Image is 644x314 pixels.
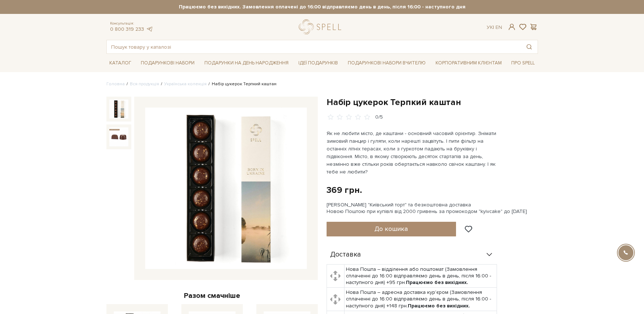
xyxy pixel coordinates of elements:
[106,4,538,10] strong: Працюємо без вихідних. Замовлення оплачені до 16:00 відправляємо день в день, після 16:00 - насту...
[207,81,276,87] li: Набір цукерок Терпкий каштан
[110,26,144,32] a: 0 800 319 233
[299,19,344,34] a: logo
[508,57,538,69] a: Про Spell
[374,225,408,233] span: До кошика
[106,291,318,300] div: Разом смачніше
[130,81,159,87] a: Вся продукція
[164,81,207,87] a: Українська колекція
[327,97,538,108] h1: Набір цукерок Терпкий каштан
[344,264,497,288] td: Нова Пошта – відділення або поштомат (Замовлення сплаченні до 16:00 відправляємо день в день, піс...
[327,222,456,236] button: До кошика
[106,57,134,69] a: Каталог
[487,24,502,31] div: Ук
[406,279,468,285] b: Працюємо без вихідних.
[327,202,538,215] div: [PERSON_NAME] "Київський торт" та безкоштовна доставка Новою Поштою при купівлі від 2000 гривень ...
[138,57,197,69] a: Подарункові набори
[109,127,128,146] img: Набір цукерок Терпкий каштан
[345,57,429,69] a: Подарункові набори Вчителю
[327,130,498,176] p: Як не любити місто, де каштани - основний часовий орієнтир. Знімати зимовий панцир і гуляти, коли...
[344,288,497,311] td: Нова Пошта – адресна доставка кур'єром (Замовлення сплаченні до 16:00 відправляємо день в день, п...
[146,26,153,32] a: telegram
[106,81,125,87] a: Головна
[433,57,505,69] a: Корпоративним клієнтам
[375,114,383,121] div: 0/5
[110,21,153,26] span: Консультація:
[521,40,538,53] button: Пошук товару у каталозі
[493,24,494,30] span: |
[109,100,128,119] img: Набір цукерок Терпкий каштан
[202,57,291,69] a: Подарунки на День народження
[327,184,362,196] div: 369 грн.
[145,108,307,269] img: Набір цукерок Терпкий каштан
[408,303,470,309] b: Працюємо без вихідних.
[107,40,521,53] input: Пошук товару у каталозі
[330,251,361,258] span: Доставка
[295,57,341,69] a: Ідеї подарунків
[496,24,502,30] a: En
